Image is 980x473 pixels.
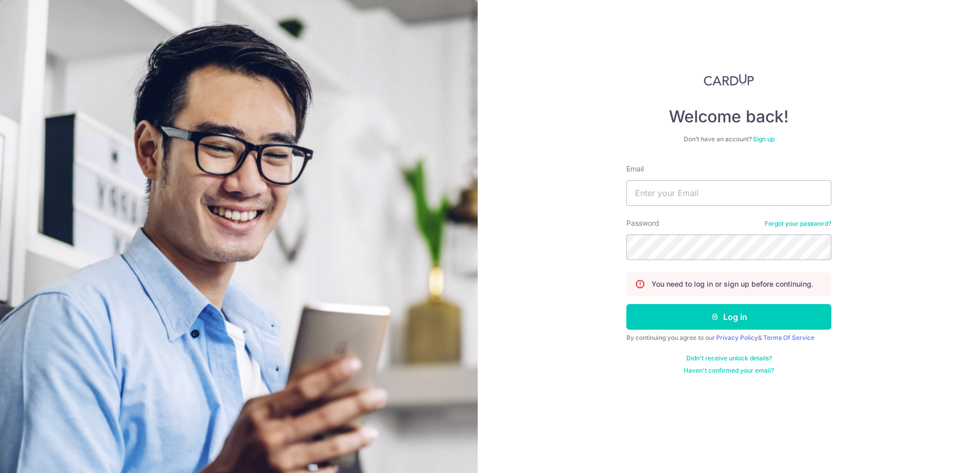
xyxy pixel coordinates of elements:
[626,164,644,174] label: Email
[763,334,814,341] a: Terms Of Service
[626,304,831,330] button: Log in
[704,74,754,86] img: CardUp Logo
[753,135,774,143] a: Sign up
[626,106,831,127] h4: Welcome back!
[626,180,831,206] input: Enter your Email
[716,334,758,341] a: Privacy Policy
[686,354,772,362] a: Didn't receive unlock details?
[765,220,831,228] a: Forgot your password?
[626,334,831,342] div: By continuing you agree to our &
[626,218,659,228] label: Password
[626,135,831,143] div: Don’t have an account?
[684,367,774,375] a: Haven't confirmed your email?
[651,279,813,289] p: You need to log in or sign up before continuing.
